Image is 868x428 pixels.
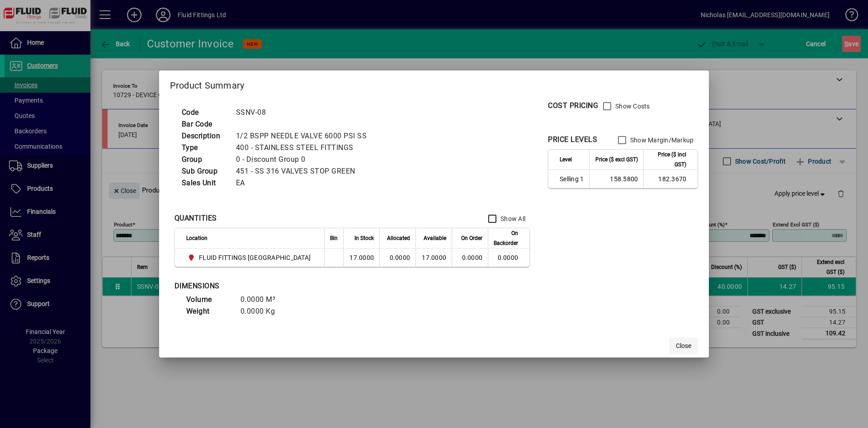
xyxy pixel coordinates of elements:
span: Selling 1 [560,174,584,183]
span: In Stock [354,233,374,243]
span: On Order [461,233,482,243]
td: 0.0000 [379,249,415,267]
button: Close [669,338,698,354]
td: Description [177,130,231,142]
td: SSNV-08 [231,107,378,118]
td: 0.0000 M³ [236,294,290,306]
h2: Product Summary [159,71,709,97]
td: Sales Unit [177,177,231,189]
td: 17.0000 [415,249,452,267]
span: Close [676,341,691,351]
span: FLUID FITTINGS [GEOGRAPHIC_DATA] [199,253,311,262]
span: FLUID FITTINGS CHRISTCHURCH [186,252,315,263]
td: 17.0000 [343,249,379,267]
span: 0.0000 [462,254,483,261]
span: On Backorder [494,228,518,248]
td: Group [177,154,231,165]
td: 0 - Discount Group 0 [231,154,378,165]
td: 0.0000 Kg [236,306,290,317]
div: QUANTITIES [175,213,217,224]
td: EA [231,177,378,189]
td: 1/2 BSPP NEEDLE VALVE 6000 PSI SS [231,130,378,142]
td: 182.3670 [643,170,698,188]
td: 0.0000 [488,249,529,267]
td: Volume [182,294,236,306]
div: DIMENSIONS [175,281,401,292]
label: Show Margin/Markup [628,136,694,145]
div: COST PRICING [548,100,598,111]
span: Level [560,155,572,165]
label: Show Costs [613,102,650,111]
td: 451 - SS 316 VALVES STOP GREEN [231,165,378,177]
td: Code [177,107,231,118]
div: PRICE LEVELS [548,134,597,145]
span: Price ($ excl GST) [595,155,638,165]
span: Available [424,233,446,243]
span: Allocated [387,233,410,243]
span: Bin [330,233,338,243]
td: 158.5800 [589,170,643,188]
td: Bar Code [177,118,231,130]
span: Location [186,233,208,243]
td: Weight [182,306,236,317]
td: Sub Group [177,165,231,177]
td: 400 - STAINLESS STEEL FITTINGS [231,142,378,154]
span: Price ($ incl GST) [649,150,686,169]
td: Type [177,142,231,154]
label: Show All [499,214,525,223]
